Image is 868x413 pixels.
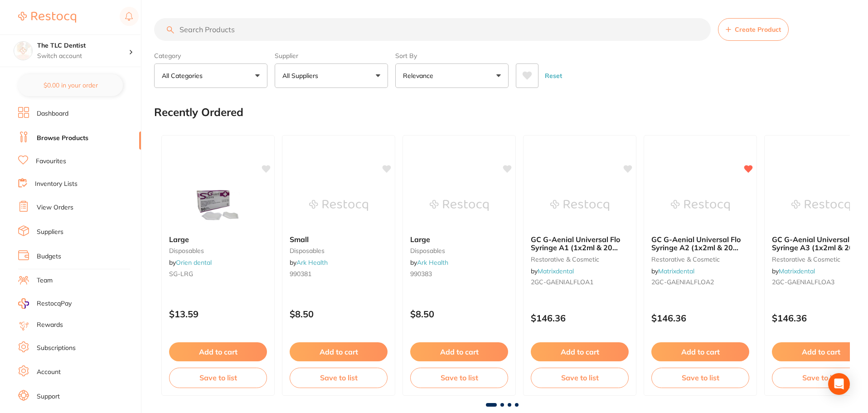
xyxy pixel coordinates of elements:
small: SG-LRG [169,270,267,277]
a: Subscriptions [37,344,76,353]
img: Large [189,183,247,228]
a: Matrixdental [658,267,694,275]
label: Supplier [275,52,388,60]
img: Small [309,183,368,228]
small: disposables [410,247,508,254]
a: Browse Products [37,134,88,143]
a: Budgets [37,252,61,261]
a: Inventory Lists [35,180,78,189]
button: Add to cart [410,342,508,361]
h2: Recently Ordered [154,106,243,119]
button: Save to list [651,368,749,388]
button: Reset [542,63,565,88]
b: Small [290,235,388,243]
a: Support [37,392,60,401]
img: Restocq Logo [18,12,76,23]
small: disposables [169,247,267,254]
b: Large [169,235,267,243]
button: All Categories [154,63,267,88]
p: All Suppliers [282,71,322,80]
span: by [531,267,574,275]
small: 990383 [410,270,508,277]
img: RestocqPay [18,298,29,309]
span: by [651,267,694,275]
a: Ark Health [296,258,328,267]
b: GC G-Aenial Universal Flo Syringe A2 (1x2ml & 20 tips) [651,235,749,252]
button: Save to list [290,368,388,388]
h4: The TLC Dentist [37,41,129,50]
button: All Suppliers [275,63,388,88]
p: $8.50 [290,309,388,319]
button: $0.00 in your order [18,74,123,96]
span: RestocqPay [37,299,72,308]
p: $146.36 [651,313,749,323]
button: Save to list [531,368,629,388]
a: Account [37,368,61,377]
span: Create Product [735,26,781,33]
a: Rewards [37,321,63,330]
p: All Categories [162,71,206,80]
button: Create Product [718,18,789,41]
p: Switch account [37,52,129,61]
span: by [772,267,815,275]
p: $13.59 [169,309,267,319]
img: GC G-Aenial Universal Flo Syringe A2 (1x2ml & 20 tips) [671,183,730,228]
p: Relevance [403,71,437,80]
a: Matrixdental [779,267,815,275]
img: Large [430,183,489,228]
label: Sort By [395,52,509,60]
a: RestocqPay [18,298,72,309]
a: Team [37,276,53,285]
input: Search Products [154,18,711,41]
a: View Orders [37,203,73,212]
a: Matrixdental [538,267,574,275]
label: Category [154,52,267,60]
a: Restocq Logo [18,7,76,28]
p: $146.36 [531,313,629,323]
div: Open Intercom Messenger [828,373,850,395]
img: GC G-Aenial Universal Flo Syringe A1 (1x2ml & 20 tips) [550,183,609,228]
a: Ark Health [417,258,448,267]
button: Save to list [169,368,267,388]
small: restorative & cosmetic [651,256,749,263]
span: by [169,258,212,267]
small: restorative & cosmetic [531,256,629,263]
img: The TLC Dentist [14,42,32,60]
small: disposables [290,247,388,254]
a: Suppliers [37,228,63,237]
button: Add to cart [169,342,267,361]
span: by [410,258,448,267]
button: Add to cart [651,342,749,361]
span: by [290,258,328,267]
a: Favourites [36,157,66,166]
button: Add to cart [531,342,629,361]
small: 2GC-GAENIALFLOA2 [651,278,749,286]
p: $8.50 [410,309,508,319]
button: Add to cart [290,342,388,361]
small: 990381 [290,270,388,277]
a: Orien dental [176,258,212,267]
button: Relevance [395,63,509,88]
img: GC G-Aenial Universal Flo Syringe A3 (1x2ml & 20 tips) [791,183,850,228]
b: GC G-Aenial Universal Flo Syringe A1 (1x2ml & 20 tips) [531,235,629,252]
small: 2GC-GAENIALFLOA1 [531,278,629,286]
b: Large [410,235,508,243]
a: Dashboard [37,109,68,118]
button: Save to list [410,368,508,388]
